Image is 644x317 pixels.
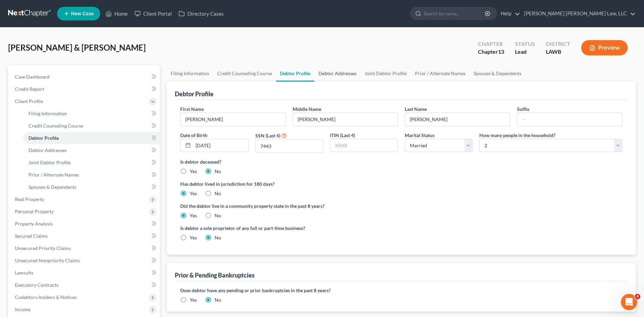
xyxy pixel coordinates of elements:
label: No [215,190,221,197]
span: [PERSON_NAME] & [PERSON_NAME] [8,43,146,52]
label: Is debtor deceased? [180,158,622,165]
input: -- [517,113,622,126]
div: Prior & Pending Bankruptcies [175,271,255,279]
input: -- [181,113,285,126]
span: Credit Report [15,86,44,92]
a: Case Dashboard [10,71,160,83]
span: Spouses & Dependents [29,184,76,190]
span: Case Dashboard [15,74,50,80]
span: Debtor Addresses [29,147,67,153]
a: Debtor Profile [276,65,314,82]
a: Filing Information [23,107,160,120]
span: Secured Claims [15,233,48,239]
label: First Name [180,105,204,113]
label: SSN (Last 4) [255,132,280,139]
span: Client Profile [15,98,43,104]
a: Lawsuits [10,267,160,279]
span: Filing Information [29,111,67,116]
label: No [215,168,221,175]
div: LAWB [546,48,570,56]
span: Credit Counseling Course [29,123,83,129]
a: Client Portal [131,7,175,20]
input: XXXX [330,139,398,152]
label: Did the debtor live in a community property state in the past 8 years? [180,202,622,210]
span: Codebtors Insiders & Notices [15,294,77,300]
span: Unsecured Priority Claims [15,245,71,251]
a: Help [497,7,520,20]
label: Yes [190,168,197,175]
label: Suffix [517,105,530,113]
a: Property Analysis [10,218,160,230]
input: XXXX [256,139,323,152]
div: District [546,40,570,48]
label: Date of Birth [180,132,207,139]
span: 13 [498,48,504,55]
span: 4 [635,294,640,299]
a: Prior / Alternate Names [411,65,470,82]
a: Debtor Addresses [314,65,361,82]
label: No [215,234,221,241]
div: Chapter [478,40,504,48]
input: Search by name... [424,7,486,20]
a: [PERSON_NAME] [PERSON_NAME] Law, LLC [521,7,636,20]
a: Executory Contracts [10,279,160,291]
label: Yes [190,212,197,219]
span: Lawsuits [15,270,33,276]
label: Yes [190,234,197,241]
a: Credit Counseling Course [213,65,276,82]
div: Debtor Profile [175,90,214,98]
span: Prior / Alternate Names [29,172,79,178]
a: Filing Information [167,65,213,82]
label: Does debtor have any pending or prior bankruptcies in the past 8 years? [180,287,622,294]
input: -- [405,113,510,126]
a: Unsecured Nonpriority Claims [10,254,160,267]
span: Property Analysis [15,221,53,227]
label: No [215,297,221,303]
a: Joint Debtor Profile [361,65,411,82]
span: Unsecured Nonpriority Claims [15,257,80,263]
span: Joint Debtor Profile [29,160,71,165]
a: Prior / Alternate Names [23,169,160,181]
span: Income [15,306,31,312]
span: Executory Contracts [15,282,58,288]
label: Marital Status [405,132,435,139]
div: Chapter [478,48,504,56]
a: Home [102,7,131,20]
a: Joint Debtor Profile [23,156,160,169]
label: Yes [190,190,197,197]
a: Directory Cases [175,7,227,20]
a: Credit Counseling Course [23,120,160,132]
div: Status [515,40,535,48]
span: Real Property [15,196,44,202]
a: Unsecured Priority Claims [10,242,160,254]
label: Is debtor a sole proprietor of any full or part-time business? [180,224,398,232]
a: Spouses & Dependents [23,181,160,193]
iframe: Intercom live chat [621,294,637,310]
label: Middle Name [293,105,321,113]
span: New Case [71,11,94,16]
a: Credit Report [10,83,160,95]
span: Personal Property [15,208,54,214]
input: MM/DD/YYYY [193,139,248,152]
label: Yes [190,297,197,303]
label: Has debtor lived in jurisdiction for 180 days? [180,180,622,187]
button: Preview [581,40,628,55]
input: M.I [293,113,398,126]
label: Last Name [405,105,427,113]
a: Debtor Profile [23,132,160,144]
div: Lead [515,48,535,56]
label: How many people in the household? [479,132,555,139]
a: Secured Claims [10,230,160,242]
a: Debtor Addresses [23,144,160,156]
label: ITIN (Last 4) [330,132,355,139]
a: Spouses & Dependents [470,65,526,82]
label: No [215,212,221,219]
span: Debtor Profile [29,135,59,141]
